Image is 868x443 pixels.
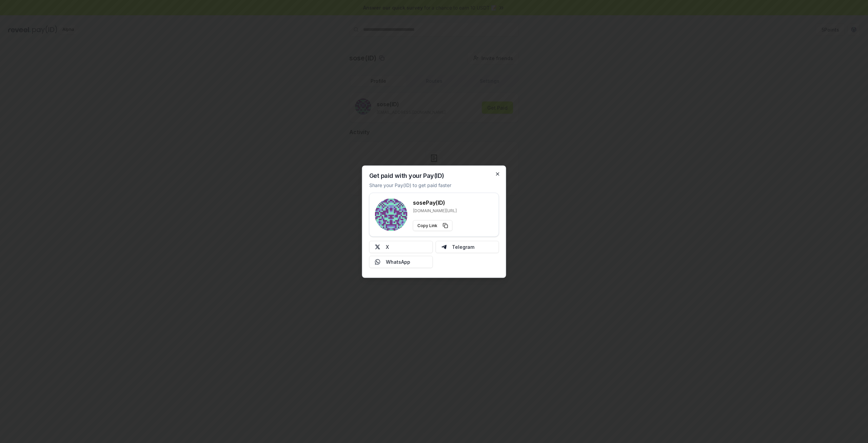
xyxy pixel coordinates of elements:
[413,198,457,206] h3: sose Pay(ID)
[375,244,380,250] img: X
[375,259,380,264] img: Whatsapp
[369,256,433,268] button: WhatsApp
[413,220,453,231] button: Copy Link
[369,172,444,179] h2: Get paid with your Pay(ID)
[369,241,433,253] button: X
[369,181,451,188] p: Share your Pay(ID) to get paid faster
[435,241,499,253] button: Telegram
[441,244,447,250] img: Telegram
[413,208,457,213] p: [DOMAIN_NAME][URL]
